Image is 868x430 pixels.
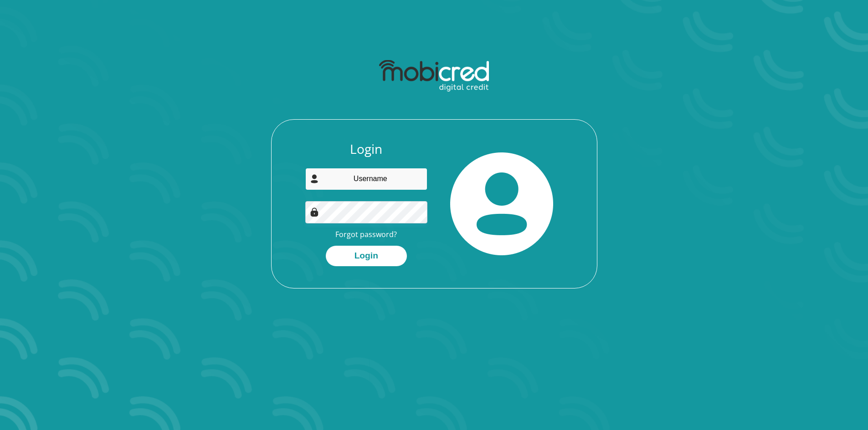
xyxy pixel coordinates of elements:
button: Login [326,246,407,266]
h3: Login [305,142,427,157]
img: mobicred logo [379,60,489,92]
img: user-icon image [310,174,319,183]
input: Username [305,168,427,190]
a: Forgot password? [335,229,397,239]
img: Image [310,207,319,217]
